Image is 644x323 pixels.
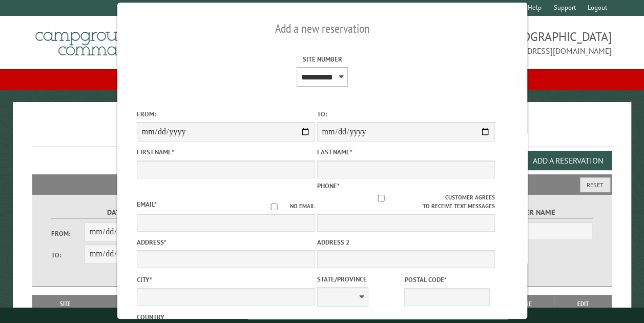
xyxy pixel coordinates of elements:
[317,274,402,284] label: State/Province
[136,237,315,247] label: Address
[32,174,612,194] h2: Filters
[317,195,445,201] input: Customer agrees to receive text messages
[136,109,315,119] label: From:
[32,118,612,147] h1: Reservations
[317,109,495,119] label: To:
[317,181,339,190] label: Phone
[317,193,495,211] label: Customer agrees to receive text messages
[136,200,156,209] label: Email
[136,275,315,285] label: City
[94,295,168,313] th: Dates
[258,202,315,211] label: No email
[524,151,612,170] button: Add a Reservation
[136,19,508,38] h2: Add a new reservation
[32,20,160,60] img: Campground Commander
[317,147,495,157] label: Last Name
[51,250,85,260] label: To:
[554,295,612,313] th: Edit
[258,204,289,210] input: No email
[51,229,85,238] label: From:
[317,237,495,247] label: Address 2
[136,147,315,157] label: First Name
[580,177,610,192] button: Reset
[404,275,490,285] label: Postal Code
[233,54,411,64] label: Site Number
[51,207,184,218] label: Dates
[136,312,315,322] label: Country
[37,295,94,313] th: Site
